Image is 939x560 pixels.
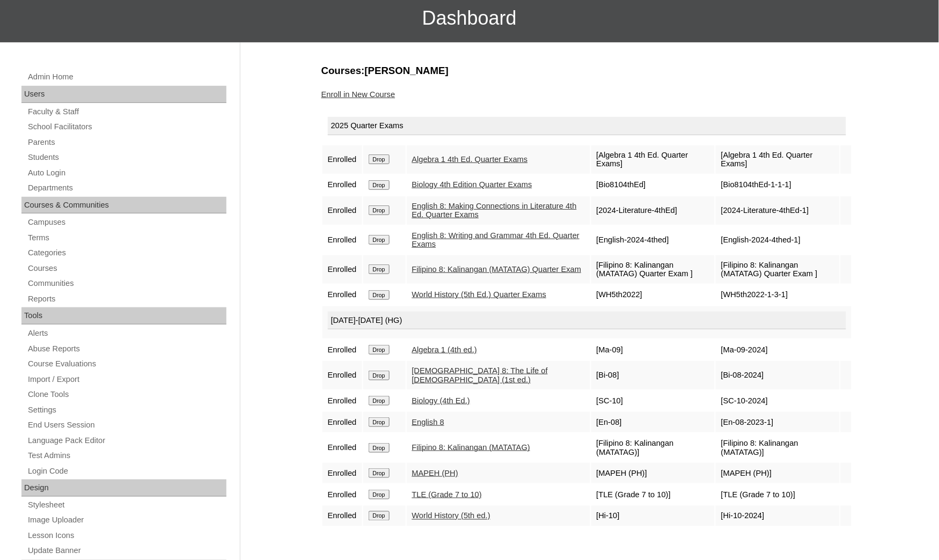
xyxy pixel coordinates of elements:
a: English 8 [412,418,444,426]
input: Drop [369,290,390,300]
td: [Bio8104thEd] [591,175,715,195]
a: Communities [27,277,226,290]
input: Drop [369,396,390,406]
td: [SC-10] [591,390,715,411]
a: [DEMOGRAPHIC_DATA] 8: The Life of [DEMOGRAPHIC_DATA] (1st ed.) [412,366,548,384]
td: [English-2024-4thed] [591,226,715,254]
div: Users [21,86,226,103]
div: [DATE]-[DATE] (HG) [328,312,846,330]
a: Alerts [27,327,226,340]
div: Design [21,480,226,497]
input: Drop [369,511,390,521]
td: Enrolled [322,463,362,483]
a: Enroll in New Course [321,90,395,99]
a: Login Code [27,465,226,478]
div: Tools [21,307,226,325]
td: [Bio8104thEd-1-1-1] [716,175,840,195]
a: Stylesheet [27,499,226,512]
td: Enrolled [322,412,362,432]
a: MAPEH (PH) [412,469,458,477]
td: [Filipino 8: Kalinangan (MATATAG) Quarter Exam ] [716,255,840,284]
a: Settings [27,403,226,417]
td: Enrolled [322,484,362,505]
a: Biology (4th Ed.) [412,396,470,405]
td: [MAPEH (PH)] [716,463,840,483]
a: Clone Tools [27,388,226,401]
td: Enrolled [322,390,362,411]
td: Enrolled [322,255,362,284]
a: End Users Session [27,418,226,432]
td: [TLE (Grade 7 to 10)] [591,484,715,505]
td: [Ma-09-2024] [716,340,840,360]
td: Enrolled [322,175,362,195]
input: Drop [369,154,390,164]
td: [Filipino 8: Kalinangan (MATATAG) Quarter Exam ] [591,255,715,284]
a: Parents [27,136,226,149]
td: [Bi-08-2024] [716,361,840,389]
td: [English-2024-4thed-1] [716,226,840,254]
div: 2025 Quarter Exams [328,117,846,135]
input: Drop [369,235,390,245]
td: Enrolled [322,433,362,462]
a: World History (5th ed.) [412,512,490,520]
a: Students [27,151,226,164]
a: Filipino 8: Kalinangan (MATATAG) Quarter Exam [412,265,582,274]
a: Course Evaluations [27,357,226,371]
td: [Bi-08] [591,361,715,389]
td: [Algebra 1 4th Ed. Quarter Exams] [591,145,715,174]
td: [MAPEH (PH)] [591,463,715,483]
td: [Algebra 1 4th Ed. Quarter Exams] [716,145,840,174]
input: Drop [369,264,390,274]
td: Enrolled [322,145,362,174]
td: [En-08] [591,412,715,432]
a: Import / Export [27,373,226,386]
a: Biology 4th Edition Quarter Exams [412,180,532,189]
a: TLE (Grade 7 to 10) [412,490,482,499]
input: Drop [369,345,390,355]
input: Drop [369,205,390,215]
td: [WH5th2022-1-3-1] [716,285,840,305]
td: [Filipino 8: Kalinangan (MATATAG)] [591,433,715,462]
td: [Hi-10-2024] [716,506,840,526]
td: [SC-10-2024] [716,390,840,411]
td: [2024-Literature-4thEd] [591,196,715,225]
a: Lesson Icons [27,529,226,543]
a: Faculty & Staff [27,105,226,119]
a: Admin Home [27,70,226,84]
td: Enrolled [322,285,362,305]
input: Drop [369,490,390,499]
a: Terms [27,231,226,245]
a: Departments [27,181,226,195]
h3: Courses:[PERSON_NAME] [321,64,853,78]
input: Drop [369,443,390,453]
a: Reports [27,292,226,306]
td: [Filipino 8: Kalinangan (MATATAG)] [716,433,840,462]
a: Algebra 1 (4th ed.) [412,345,477,354]
a: Update Banner [27,544,226,558]
td: [2024-Literature-4thEd-1] [716,196,840,225]
a: Abuse Reports [27,342,226,356]
td: Enrolled [322,226,362,254]
a: Courses [27,262,226,275]
td: Enrolled [322,340,362,360]
a: Test Admins [27,449,226,462]
a: Algebra 1 4th Ed. Quarter Exams [412,155,528,164]
input: Drop [369,417,390,427]
td: [WH5th2022] [591,285,715,305]
input: Drop [369,180,390,190]
td: Enrolled [322,196,362,225]
td: [En-08-2023-1] [716,412,840,432]
a: Campuses [27,216,226,229]
a: School Facilitators [27,120,226,134]
input: Drop [369,371,390,380]
a: English 8: Making Connections in Literature 4th Ed. Quarter Exams [412,202,577,219]
td: Enrolled [322,361,362,389]
td: [Hi-10] [591,506,715,526]
a: Categories [27,246,226,260]
a: Language Pack Editor [27,434,226,447]
a: Filipino 8: Kalinangan (MATATAG) [412,443,530,452]
td: Enrolled [322,506,362,526]
a: World History (5th Ed.) Quarter Exams [412,290,547,299]
td: [Ma-09] [591,340,715,360]
a: Image Uploader [27,514,226,527]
